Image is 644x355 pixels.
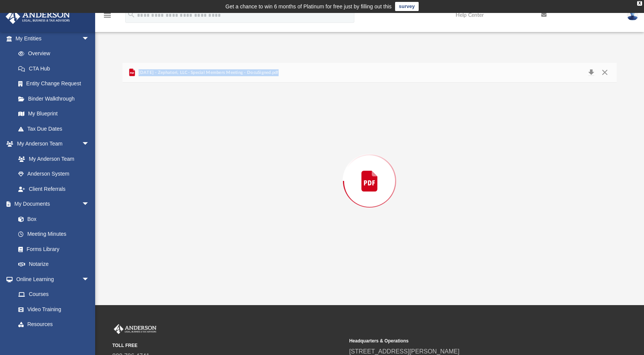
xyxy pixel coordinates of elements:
[112,324,158,334] img: Anderson Advisors Platinum Portal
[3,9,72,24] img: Anderson Advisors Platinum Portal
[5,136,97,152] a: My Anderson Teamarrow_drop_down
[637,1,642,6] div: close
[11,91,101,106] a: Binder Walkthrough
[11,257,97,272] a: Notarize
[137,69,278,76] span: [DATE] - Zephatori, LLC- Special Members Meeting - DocuSigned.pdf
[598,67,612,78] button: Close
[11,151,93,166] a: My Anderson Team
[11,211,93,227] a: Box
[123,63,617,280] div: Preview
[11,317,97,332] a: Resources
[225,2,392,11] div: Get a chance to win 6 months of Platinum for free just by filling out this
[103,11,112,20] i: menu
[82,136,97,152] span: arrow_drop_down
[11,166,97,182] a: Anderson System
[584,67,598,78] button: Download
[82,197,97,212] span: arrow_drop_down
[11,287,97,302] a: Courses
[112,342,344,349] small: TOLL FREE
[11,302,93,317] a: Video Training
[395,2,419,11] a: survey
[11,76,101,91] a: Entity Change Request
[11,181,97,197] a: Client Referrals
[5,197,97,212] a: My Documentsarrow_drop_down
[627,10,638,21] img: User Pic
[11,227,97,242] a: Meeting Minutes
[103,14,112,20] a: menu
[11,61,101,76] a: CTA Hub
[127,10,135,19] i: search
[5,31,101,46] a: My Entitiesarrow_drop_down
[349,337,580,344] small: Headquarters & Operations
[11,241,93,257] a: Forms Library
[11,121,101,136] a: Tax Due Dates
[82,31,97,46] span: arrow_drop_down
[82,272,97,287] span: arrow_drop_down
[349,348,459,355] a: [STREET_ADDRESS][PERSON_NAME]
[11,46,101,61] a: Overview
[5,272,97,287] a: Online Learningarrow_drop_down
[11,106,97,122] a: My Blueprint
